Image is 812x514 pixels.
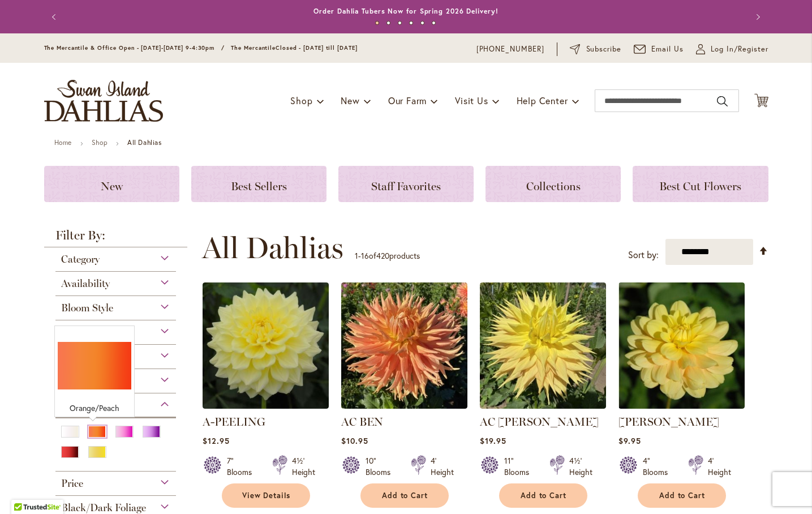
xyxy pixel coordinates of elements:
[708,455,731,478] div: 4' Height
[569,455,592,478] div: 4½' Height
[276,44,357,52] span: Closed - [DATE] till [DATE]
[371,179,441,193] span: Staff Favorites
[61,302,113,314] span: Bloom Style
[203,282,329,409] img: A-Peeling
[476,44,545,55] a: [PHONE_NUMBER]
[746,6,768,28] button: Next
[61,277,110,290] span: Availability
[361,250,369,261] span: 16
[659,491,706,500] span: Add to Cart
[355,247,420,265] p: - of products
[203,400,329,411] a: A-Peeling
[222,483,310,508] a: View Details
[420,21,424,25] button: 5 of 6
[61,253,100,265] span: Category
[480,435,506,446] span: $19.95
[290,95,312,106] span: Shop
[628,245,659,265] label: Sort by:
[375,21,379,25] button: 1 of 6
[61,477,83,490] span: Price
[341,282,467,409] img: AC BEN
[486,166,621,202] a: Collections
[386,21,390,25] button: 2 of 6
[618,435,641,446] span: $9.95
[659,179,741,193] span: Best Cut Flowers
[54,138,72,147] a: Home
[203,415,265,429] a: A-PEELING
[409,21,413,25] button: 4 of 6
[570,44,621,55] a: Subscribe
[432,21,436,25] button: 6 of 6
[388,95,427,106] span: Our Farm
[618,415,719,429] a: [PERSON_NAME]
[360,483,449,508] button: Add to Cart
[638,483,726,508] button: Add to Cart
[711,44,768,55] span: Log In/Register
[127,138,162,147] strong: All Dahlias
[398,21,402,25] button: 3 of 6
[44,44,276,52] span: The Mercantile & Office Open - [DATE]-[DATE] 9-4:30pm / The Mercantile
[431,455,454,478] div: 4' Height
[202,231,343,265] span: All Dahlias
[341,415,383,429] a: AC BEN
[643,455,674,478] div: 4" Blooms
[44,229,188,247] strong: Filter By:
[521,491,567,500] span: Add to Cart
[341,400,467,411] a: AC BEN
[44,6,67,28] button: Previous
[242,491,291,500] span: View Details
[355,250,358,261] span: 1
[633,166,768,202] a: Best Cut Flowers
[44,80,163,122] a: store logo
[480,400,606,411] a: AC Jeri
[101,179,123,193] span: New
[227,455,259,478] div: 7" Blooms
[517,95,568,106] span: Help Center
[382,491,428,500] span: Add to Cart
[480,282,606,409] img: AC Jeri
[44,166,179,202] a: New
[231,179,287,193] span: Best Sellers
[526,179,581,193] span: Collections
[191,166,326,202] a: Best Sellers
[61,502,146,514] span: Black/Dark Foliage
[92,138,108,147] a: Shop
[480,415,599,429] a: AC [PERSON_NAME]
[313,7,498,15] a: Order Dahlia Tubers Now for Spring 2026 Delivery!
[586,44,622,55] span: Subscribe
[341,95,359,106] span: New
[499,483,587,508] button: Add to Cart
[455,95,488,106] span: Visit Us
[366,455,397,478] div: 10" Blooms
[634,44,684,55] a: Email Us
[618,282,745,409] img: AHOY MATEY
[58,402,131,414] div: Orange/Peach
[651,44,684,55] span: Email Us
[8,474,40,506] iframe: Launch Accessibility Center
[203,435,230,446] span: $12.95
[376,250,389,261] span: 420
[341,435,368,446] span: $10.95
[292,455,315,478] div: 4½' Height
[504,455,536,478] div: 11" Blooms
[696,44,768,55] a: Log In/Register
[338,166,474,202] a: Staff Favorites
[618,400,745,411] a: AHOY MATEY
